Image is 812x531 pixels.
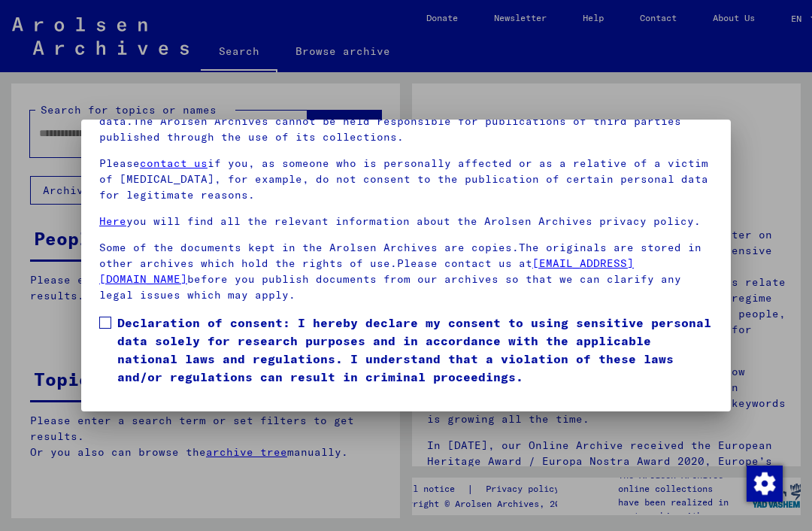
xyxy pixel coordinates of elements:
p: Some of the documents kept in the Arolsen Archives are copies.The originals are stored in other a... [99,240,713,303]
img: Change consent [747,466,783,502]
a: [EMAIL_ADDRESS][DOMAIN_NAME] [99,256,634,286]
a: Here [99,214,126,228]
span: Declaration of consent: I hereby declare my consent to using sensitive personal data solely for r... [117,314,713,386]
a: contact us [140,156,208,170]
p: you will find all the relevant information about the Arolsen Archives privacy policy. [99,214,713,229]
p: Please if you, as someone who is personally affected or as a relative of a victim of [MEDICAL_DAT... [99,156,713,203]
div: Change consent [746,465,782,501]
